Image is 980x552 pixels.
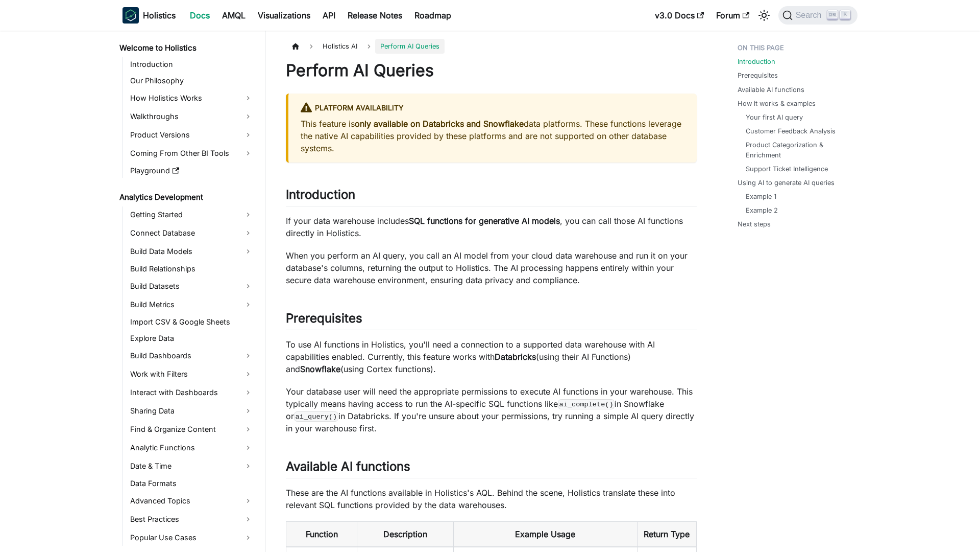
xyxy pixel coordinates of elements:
a: Work with Filters [127,366,256,382]
div: Platform Availability [301,102,684,115]
a: Build Datasets [127,278,256,294]
a: Build Dashboards [127,348,256,364]
a: API [316,7,341,24]
a: Connect Database [127,225,256,241]
a: Data Formats [127,476,256,491]
span: Search [793,11,828,20]
h2: Prerequisites [286,311,697,330]
a: Your first AI query [746,112,803,122]
a: Analytic Functions [127,440,256,456]
a: Sharing Data [127,403,256,419]
a: AMQL [216,7,252,24]
a: Available AI functions [738,85,804,95]
p: If your data warehouse includes , you can call those AI functions directly in Holistics. [286,215,697,239]
a: Welcome to Holistics [116,41,256,55]
a: Build Metrics [127,296,256,313]
a: Date & Time [127,458,256,474]
a: Our Philosophy [127,74,256,88]
p: This feature is data platforms. These functions leverage the native AI capabilities provided by t... [301,118,684,154]
a: v3.0 Docs [649,7,710,24]
strong: SQL functions for generative AI models [409,216,560,226]
a: Introduction [127,57,256,72]
button: Search (Ctrl+K) [778,6,857,25]
a: Advanced Topics [127,493,256,509]
a: Getting Started [127,206,256,223]
h2: Introduction [286,187,697,206]
p: To use AI functions in Holistics, you'll need a connection to a supported data warehouse with AI ... [286,338,697,375]
a: Forum [710,7,755,24]
h1: Perform AI Queries [286,60,697,81]
a: Support Ticket Intelligence [746,164,828,174]
a: Best Practices [127,511,256,527]
a: Introduction [738,57,775,66]
span: Holistics AI [317,39,362,54]
p: Your database user will need the appropriate permissions to execute AI functions in your warehous... [286,385,697,434]
a: Product Categorization & Enrichment [746,140,847,159]
a: How it works & examples [738,99,816,108]
a: Release Notes [341,7,408,24]
a: HolisticsHolistics [122,7,176,24]
a: Walkthroughs [127,108,256,125]
img: Holistics [122,7,139,24]
nav: Breadcrumbs [286,39,697,54]
th: Return Type [637,522,696,547]
code: ai_complete() [558,399,615,409]
p: These are the AI functions available in Holistics's AQL. Behind the scene, Holistics translate th... [286,487,697,511]
a: Prerequisites [738,71,778,80]
a: How Holistics Works [127,90,256,106]
strong: Snowflake [300,364,340,374]
a: Analytics Development [116,190,256,204]
a: Coming From Other BI Tools [127,145,256,162]
a: Find & Organize Content [127,421,256,438]
p: When you perform an AI query, you call an AI model from your cloud data warehouse and run it on y... [286,249,697,286]
span: Perform AI Queries [375,39,445,54]
th: Example Usage [453,522,637,547]
a: Popular Use Cases [127,530,256,546]
a: Next steps [738,219,771,229]
a: Customer Feedback Analysis [746,126,836,136]
th: Description [357,522,454,547]
a: Visualizations [252,7,316,24]
a: Product Versions [127,127,256,143]
strong: Databricks [495,352,536,362]
a: Playground [127,164,256,178]
code: ai_query() [294,411,338,422]
a: Interact with Dashboards [127,384,256,401]
button: Switch between dark and light mode (currently light mode) [756,7,772,24]
a: Build Data Models [127,243,256,260]
a: Using AI to generate AI queries [738,178,835,188]
th: Function [286,522,357,547]
a: Home page [286,39,305,54]
h2: Available AI functions [286,459,697,478]
a: Docs [184,7,216,24]
a: Roadmap [408,7,457,24]
a: Example 2 [746,205,778,215]
a: Build Relationships [127,262,256,276]
b: Holistics [143,9,176,21]
kbd: K [840,10,850,19]
strong: only available on Databricks and Snowflake [355,119,524,129]
a: Example 1 [746,192,776,201]
nav: Docs sidebar [112,31,265,552]
a: Explore Data [127,331,256,346]
a: Import CSV & Google Sheets [127,315,256,329]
